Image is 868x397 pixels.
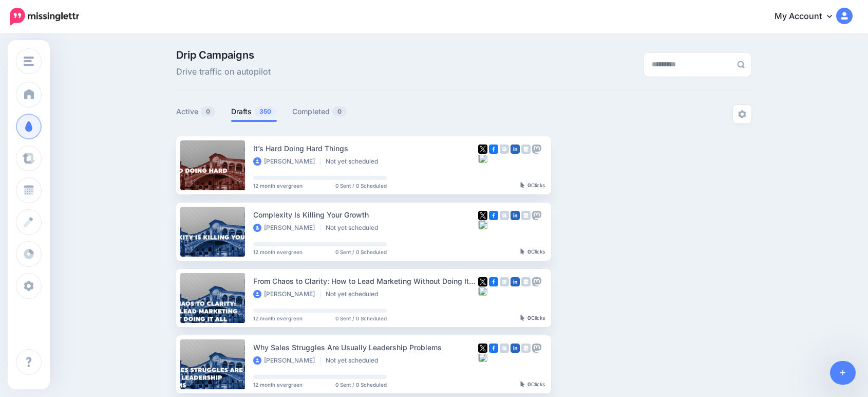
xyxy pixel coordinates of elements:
b: 0 [527,315,531,321]
img: bluesky-grey-square.png [478,286,487,296]
span: 0 Sent / 0 Scheduled [335,183,387,188]
img: mastodon-grey-square.png [532,145,541,154]
li: Not yet scheduled [326,157,383,166]
img: instagram-grey-square.png [500,277,509,286]
li: Not yet scheduled [326,356,383,365]
div: It’s Hard Doing Hard Things [253,142,478,154]
img: twitter-square.png [478,145,487,154]
img: mastodon-grey-square.png [532,211,541,220]
img: search-grey-6.png [737,61,745,68]
div: Clicks [520,382,545,388]
span: 350 [254,106,276,116]
span: Drive traffic on autopilot [176,65,271,79]
li: [PERSON_NAME] [253,224,320,232]
b: 0 [527,248,531,255]
img: settings-grey.png [738,110,746,118]
img: linkedin-square.png [511,145,520,154]
img: bluesky-grey-square.png [478,154,487,163]
div: Clicks [520,315,545,321]
b: 0 [527,381,531,387]
span: 0 Sent / 0 Scheduled [335,249,387,255]
img: pointer-grey-darker.png [520,315,525,321]
a: Completed0 [292,105,347,118]
div: Why Sales Struggles Are Usually Leadership Problems [253,341,478,353]
img: twitter-square.png [478,211,487,220]
img: twitter-square.png [478,344,487,353]
div: Clicks [520,183,545,189]
img: pointer-grey-darker.png [520,381,525,387]
span: Drip Campaigns [176,50,271,60]
img: instagram-grey-square.png [500,344,509,353]
div: From Chaos to Clarity: How to Lead Marketing Without Doing It All [253,275,478,287]
li: Not yet scheduled [326,290,383,298]
span: 12 month evergreen [253,382,303,387]
span: 0 [201,106,215,116]
li: [PERSON_NAME] [253,157,320,166]
img: google_business-grey-square.png [521,211,531,220]
a: My Account [764,4,853,29]
img: instagram-grey-square.png [500,211,509,220]
li: Not yet scheduled [326,224,383,232]
div: Complexity Is Killing Your Growth [253,209,478,221]
img: linkedin-square.png [511,344,520,353]
img: google_business-grey-square.png [521,277,531,286]
li: [PERSON_NAME] [253,290,320,298]
div: Clicks [520,249,545,255]
img: facebook-square.png [489,277,498,286]
img: linkedin-square.png [511,277,520,286]
span: 12 month evergreen [253,183,303,188]
img: instagram-grey-square.png [500,145,509,154]
img: bluesky-grey-square.png [478,220,487,229]
img: twitter-square.png [478,277,487,286]
img: Missinglettr [10,8,79,25]
a: Drafts350 [231,105,277,118]
a: Active0 [176,105,216,118]
img: mastodon-grey-square.png [532,344,541,353]
img: facebook-square.png [489,145,498,154]
img: facebook-square.png [489,211,498,220]
img: facebook-square.png [489,344,498,353]
img: linkedin-square.png [511,211,520,220]
img: mastodon-grey-square.png [532,277,541,286]
span: 0 [332,106,347,116]
img: bluesky-grey-square.png [478,353,487,362]
span: 12 month evergreen [253,249,303,255]
img: menu.png [24,57,34,66]
span: 12 month evergreen [253,316,303,321]
img: google_business-grey-square.png [521,344,531,353]
img: pointer-grey-darker.png [520,248,525,255]
li: [PERSON_NAME] [253,356,320,365]
img: pointer-grey-darker.png [520,182,525,188]
b: 0 [527,182,531,188]
span: 0 Sent / 0 Scheduled [335,382,387,387]
img: google_business-grey-square.png [521,145,531,154]
span: 0 Sent / 0 Scheduled [335,316,387,321]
